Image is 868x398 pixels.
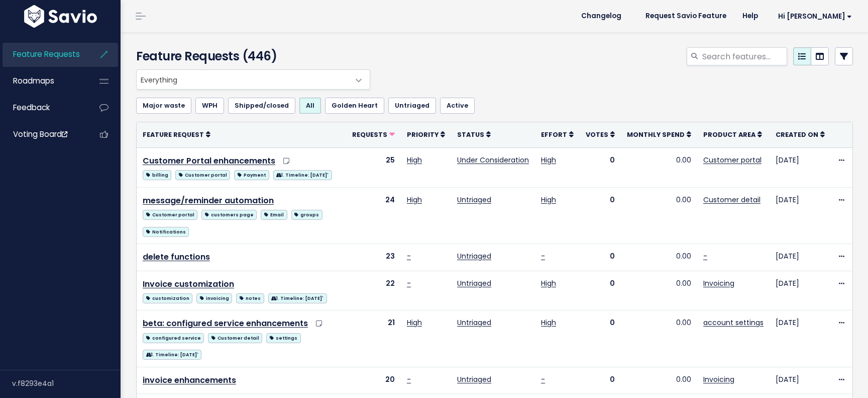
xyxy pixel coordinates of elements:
span: 1. Timeline: [DATE]' [273,170,332,180]
span: Changelog [581,13,621,20]
a: Payment [234,168,269,181]
a: Votes [586,129,615,139]
a: - [407,251,411,261]
div: v.f8293e4a1 [12,370,121,396]
a: High [407,317,422,328]
a: customers page [201,208,257,220]
a: All [299,98,321,114]
h4: Feature Requests (446) [136,47,365,65]
a: Untriaged [457,278,491,288]
span: Customer portal [143,210,197,220]
a: High [407,155,422,165]
a: Invoicing [703,278,734,288]
td: 21 [346,310,401,367]
td: 0 [580,244,621,271]
a: - [541,251,545,261]
td: 20 [346,367,401,394]
a: Notifications [143,225,189,237]
td: [DATE] [770,271,831,310]
td: 22 [346,271,401,310]
td: [DATE] [770,147,831,187]
a: High [407,195,422,205]
span: customization [143,293,192,303]
a: 1. Timeline: [DATE]' [273,168,332,181]
a: settings [266,331,300,344]
td: 0.00 [621,187,697,244]
span: configured service [143,333,204,343]
span: Feature Request [143,130,204,139]
a: Priority [407,129,445,139]
span: Feedback [13,102,50,113]
td: 0.00 [621,244,697,271]
a: Customer portal [143,208,197,220]
td: 0 [580,187,621,244]
td: 0.00 [621,147,697,187]
a: Customer detail [208,331,262,344]
img: logo-white.9d6f32f41409.svg [22,5,99,28]
ul: Filter feature requests [136,98,853,114]
a: notes [236,291,264,304]
a: 1. Timeline: [DATE]' [268,291,327,304]
td: [DATE] [770,367,831,394]
a: Untriaged [457,374,491,384]
span: Notifications [143,227,189,237]
a: Untriaged [457,195,491,205]
a: Untriaged [457,317,491,328]
span: Email [261,210,287,220]
span: Voting Board [13,129,67,139]
a: Product Area [703,129,762,139]
a: Roadmaps [3,69,83,93]
span: 1. Timeline: [DATE]' [143,350,201,360]
span: Customer detail [208,333,262,343]
td: 0.00 [621,271,697,310]
a: Feedback [3,96,83,119]
span: notes [236,293,264,303]
a: Status [457,129,491,139]
td: [DATE] [770,187,831,244]
span: Feature Requests [13,49,80,59]
a: Feature Requests [3,43,83,66]
span: Status [457,130,484,139]
a: Untriaged [388,98,436,114]
a: billing [143,168,171,181]
a: customization [143,291,192,304]
a: Hi [PERSON_NAME] [766,9,860,24]
a: Voting Board [3,123,83,146]
a: Under Consideration [457,155,529,165]
span: Created On [776,130,818,139]
a: High [541,155,556,165]
a: Feature Request [143,129,210,139]
a: Golden Heart [325,98,384,114]
td: 0 [580,271,621,310]
a: Customer detail [703,195,761,205]
span: Monthly spend [627,130,685,139]
a: High [541,278,556,288]
a: Untriaged [457,251,491,261]
span: Roadmaps [13,75,54,86]
a: delete functions [143,251,210,263]
span: Product Area [703,130,755,139]
span: Payment [234,170,269,180]
a: Created On [776,129,825,139]
a: Invoice customization [143,278,234,290]
span: 1. Timeline: [DATE]' [268,293,327,303]
a: Active [440,98,475,114]
a: WPH [195,98,224,114]
span: billing [143,170,171,180]
a: - [407,278,411,288]
a: Customer portal [703,155,762,165]
td: 0 [580,310,621,367]
a: account settings [703,317,764,328]
a: High [541,195,556,205]
a: beta: configured service enhancements [143,317,308,329]
a: invoicing [196,291,232,304]
span: Customer portal [175,170,230,180]
td: [DATE] [770,310,831,367]
td: 23 [346,244,401,271]
a: Monthly spend [627,129,691,139]
a: Major waste [136,98,191,114]
a: - [703,251,707,261]
a: groups [291,208,322,220]
a: Requests [352,129,395,139]
input: Search features... [701,47,787,65]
